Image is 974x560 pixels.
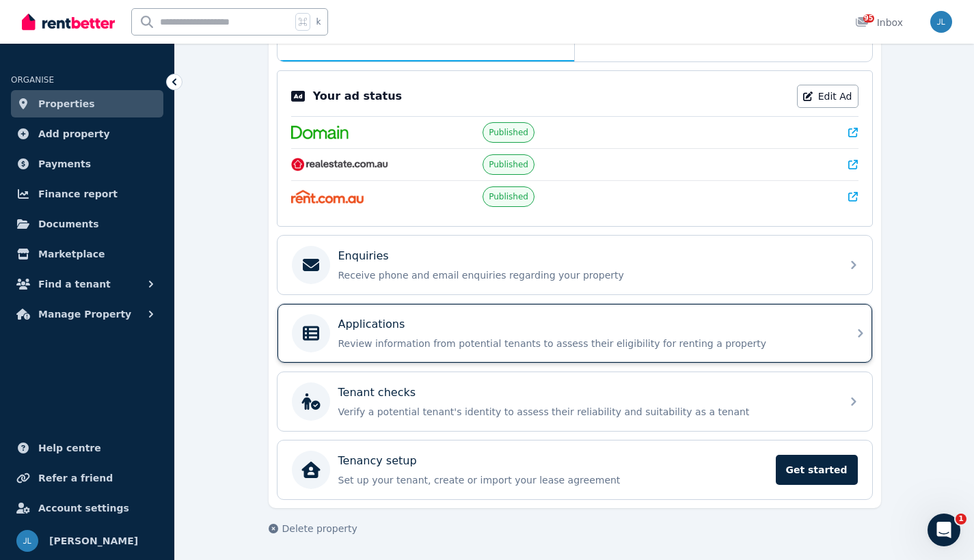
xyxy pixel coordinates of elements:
img: Joanne Lau [930,11,952,33]
span: Published [489,191,528,202]
span: Properties [38,96,95,112]
a: Documents [11,210,163,238]
p: Review information from potential tenants to assess their eligibility for renting a property [338,337,833,350]
span: k [316,16,321,27]
span: Help centre [38,440,101,456]
a: Refer a friend [11,464,163,492]
p: Verify a potential tenant's identity to assess their reliability and suitability as a tenant [338,405,833,419]
span: Account settings [38,500,129,516]
a: Finance report [11,180,163,208]
a: Marketplace [11,240,163,268]
span: Published [489,159,528,170]
img: RentBetter [22,12,115,32]
a: Tenant checksVerify a potential tenant's identity to assess their reliability and suitability as ... [278,372,872,431]
a: Properties [11,90,163,117]
img: Joanne Lau [16,530,38,552]
p: Tenancy setup [338,453,417,469]
p: Enquiries [338,248,389,264]
a: EnquiriesReceive phone and email enquiries regarding your property [278,236,872,294]
span: 95 [863,14,874,23]
a: Help centre [11,434,163,462]
p: Tenant checks [338,384,416,401]
span: Finance report [38,186,118,202]
a: Edit Ad [797,85,858,108]
span: 1 [956,514,966,524]
a: Add property [11,120,163,148]
span: [PERSON_NAME] [49,533,138,549]
span: Add property [38,126,110,142]
iframe: Intercom live chat [928,514,960,546]
span: Refer a friend [38,470,113,486]
img: RealEstate.com.au [291,158,389,171]
img: Domain.com.au [291,126,349,139]
span: Find a tenant [38,276,111,292]
a: Account settings [11,494,163,522]
a: Payments [11,150,163,178]
p: Your ad status [313,88,402,104]
span: Delete property [282,522,357,535]
p: Set up your tenant, create or import your lease agreement [338,473,768,487]
button: Find a tenant [11,270,163,298]
span: Published [489,127,528,138]
a: ApplicationsReview information from potential tenants to assess their eligibility for renting a p... [278,304,872,363]
span: Manage Property [38,306,131,322]
img: Rent.com.au [291,190,364,204]
p: Receive phone and email enquiries regarding your property [338,268,833,282]
span: ORGANISE [11,75,54,85]
span: Marketplace [38,246,105,262]
a: Tenancy setupSet up your tenant, create or import your lease agreementGet started [278,440,872,499]
p: Applications [338,316,405,333]
span: Get started [776,455,858,485]
button: Delete property [269,522,357,535]
button: Manage Property [11,300,163,328]
span: Documents [38,216,99,232]
div: Inbox [855,16,903,29]
span: Payments [38,156,91,172]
